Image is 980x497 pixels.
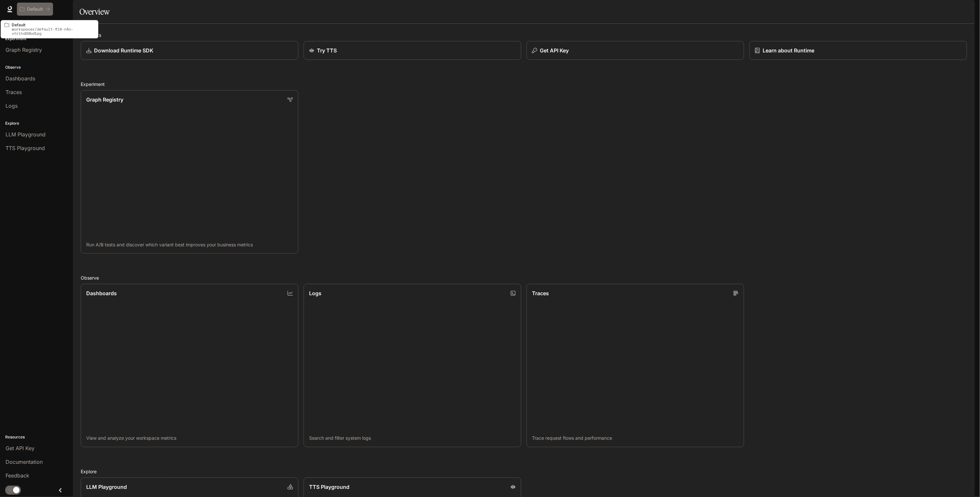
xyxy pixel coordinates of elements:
a: Graph RegistryRun A/B tests and discover which variant best improves your business metrics [81,90,298,254]
h2: Explore [81,468,967,475]
p: Logs [309,289,321,297]
a: Download Runtime SDK [81,41,298,60]
h1: Overview [79,5,110,18]
h2: Experiment [81,81,967,88]
a: Learn about Runtime [749,41,967,60]
a: Try TTS [304,41,521,60]
a: TracesTrace request flows and performance [526,284,744,447]
p: Default [12,23,94,27]
p: LLM Playground [86,483,127,491]
p: TTS Playground [309,483,349,491]
p: View and analyze your workspace metrics [86,435,293,441]
p: workspaces/default-fil8-n4o-xtrihd09bd1pg [12,27,94,35]
p: Graph Registry [86,96,123,104]
button: Get API Key [526,41,744,60]
p: Traces [532,289,549,297]
p: Download Runtime SDK [94,47,153,54]
p: Learn about Runtime [763,47,814,54]
p: Trace request flows and performance [532,435,739,441]
p: Run A/B tests and discover which variant best improves your business metrics [86,242,293,248]
h2: Observe [81,274,967,281]
p: Default [27,7,43,12]
p: Try TTS [317,47,337,54]
p: Dashboards [86,289,117,297]
button: All workspaces [17,3,53,16]
p: Get API Key [540,47,569,54]
a: LogsSearch and filter system logs [304,284,521,447]
a: DashboardsView and analyze your workspace metrics [81,284,298,447]
h2: Shortcuts [81,32,967,38]
p: Search and filter system logs [309,435,516,441]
